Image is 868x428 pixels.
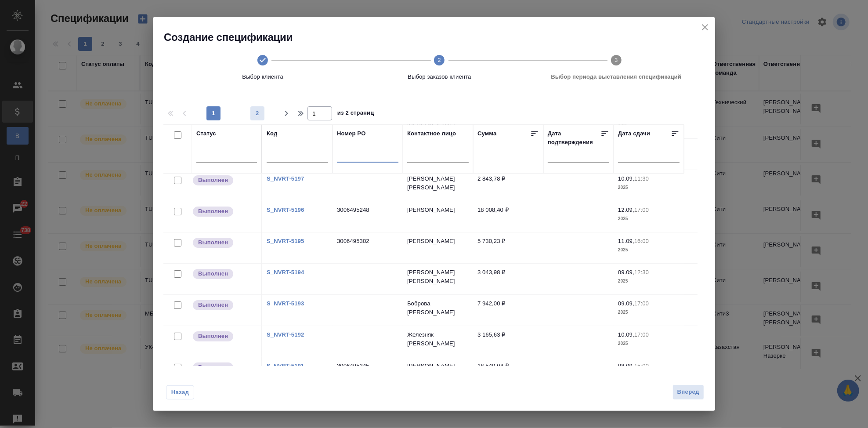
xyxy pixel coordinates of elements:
[250,109,264,118] span: 2
[403,295,473,326] td: Боброва [PERSON_NAME]
[267,129,277,138] div: Код
[337,129,365,138] div: Номер PO
[198,269,228,278] p: Выполнен
[634,331,649,338] p: 17:00
[178,73,347,81] span: Выбор клиента
[618,207,634,213] p: 12.09,
[333,232,403,263] td: 3006495302
[407,129,456,138] div: Контактное лицо
[618,246,680,254] p: 2025
[634,175,649,182] p: 11:30
[267,238,304,244] a: S_NVRT-5195
[634,238,649,244] p: 16:00
[473,201,543,232] td: 18 008,40 ₽
[634,207,649,213] p: 17:00
[196,129,216,138] div: Статус
[548,129,600,147] div: Дата подтверждения
[164,30,715,44] h2: Создание спецификации
[166,385,194,399] button: Назад
[618,175,634,182] p: 10.09,
[403,357,473,388] td: [PERSON_NAME]
[634,363,649,369] p: 15:00
[198,332,228,341] p: Выполнен
[250,106,264,120] button: 2
[673,384,704,400] button: Вперед
[532,73,701,81] span: Выбор периода выставления спецификаций
[618,238,634,244] p: 11.09,
[618,339,680,348] p: 2025
[618,214,680,223] p: 2025
[618,183,680,192] p: 2025
[403,201,473,232] td: [PERSON_NAME]
[473,232,543,263] td: 5 730,23 ₽
[198,176,228,185] p: Выполнен
[618,300,634,307] p: 09.09,
[618,363,634,369] p: 08.09,
[354,73,524,81] span: Выбор заказов клиента
[403,326,473,357] td: Железняк [PERSON_NAME]
[198,301,228,309] p: Выполнен
[473,295,543,326] td: 7 942,00 ₽
[333,357,403,388] td: 3006495245
[267,175,304,182] a: S_NVRT-5197
[198,238,228,247] p: Выполнен
[618,129,650,141] div: Дата сдачи
[677,387,699,397] span: Вперед
[403,232,473,263] td: [PERSON_NAME]
[171,388,189,397] span: Назад
[473,357,543,388] td: 18 540,04 ₽
[333,201,403,232] td: 3006495248
[698,21,712,34] button: close
[403,170,473,201] td: [PERSON_NAME] [PERSON_NAME]
[267,363,304,369] a: S_NVRT-5191
[438,57,441,63] text: 2
[198,363,228,372] p: Выполнен
[337,108,374,120] span: из 2 страниц
[473,264,543,294] td: 3 043,98 ₽
[618,331,634,338] p: 10.09,
[473,326,543,357] td: 3 165,63 ₽
[473,170,543,201] td: 2 843,78 ₽
[634,300,649,307] p: 17:00
[618,269,634,276] p: 09.09,
[618,308,680,317] p: 2025
[267,207,304,213] a: S_NVRT-5196
[615,57,618,63] text: 3
[618,277,680,286] p: 2025
[267,300,304,307] a: S_NVRT-5193
[634,269,649,276] p: 12:30
[477,129,496,141] div: Сумма
[403,264,473,294] td: [PERSON_NAME] [PERSON_NAME]
[267,331,304,338] a: S_NVRT-5192
[198,207,228,216] p: Выполнен
[267,269,304,276] a: S_NVRT-5194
